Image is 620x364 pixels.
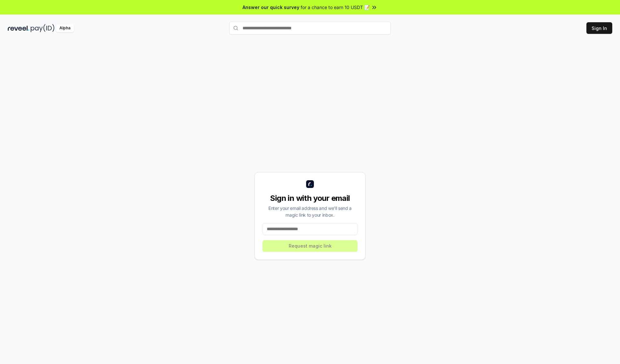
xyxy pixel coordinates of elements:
div: Alpha [56,24,74,32]
button: Sign In [586,22,612,34]
img: logo_small [306,180,314,188]
span: for a chance to earn 10 USDT 📝 [301,4,370,11]
div: Sign in with your email [263,193,357,203]
div: Enter your email address and we’ll send a magic link to your inbox. [263,205,357,218]
img: reveel_dark [8,24,29,32]
img: pay_id [31,24,55,32]
span: Answer our quick survey [243,4,299,11]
